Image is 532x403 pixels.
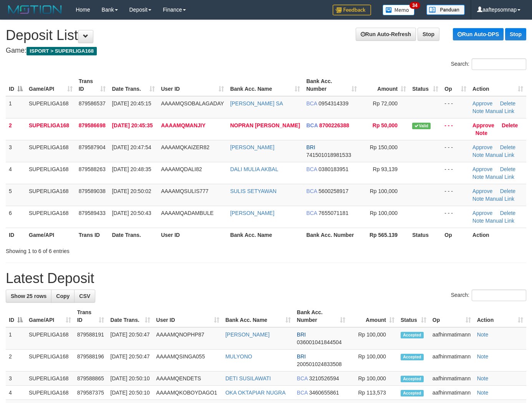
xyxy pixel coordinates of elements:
[486,218,515,224] a: Manual Link
[373,122,398,128] span: Rp 50,000
[486,152,515,158] a: Manual Link
[472,196,484,202] a: Note
[500,188,515,194] a: Delete
[26,140,76,162] td: SUPERLIGA168
[441,140,469,162] td: - - -
[56,293,70,299] span: Copy
[112,100,151,107] span: [DATE] 20:45:15
[333,5,371,15] img: Feedback.jpg
[112,210,151,216] span: [DATE] 20:50:43
[107,371,153,386] td: [DATE] 20:50:10
[441,96,469,118] td: - - -
[76,228,109,242] th: Trans ID
[6,386,26,400] td: 4
[51,290,75,303] a: Copy
[227,228,303,242] th: Bank Acc. Name
[79,188,106,194] span: 879589038
[477,375,489,381] a: Note
[500,210,515,216] a: Delete
[158,228,227,242] th: User ID
[161,122,206,128] span: AAAAMQMANJIY
[348,371,397,386] td: Rp 100,000
[303,228,360,242] th: Bank Acc. Number
[161,210,214,216] span: AAAAMQADAMBULE
[26,96,76,118] td: SUPERLIGA168
[401,354,424,360] span: Accepted
[153,305,222,327] th: User ID: activate to sort column ascending
[318,188,348,194] span: Copy 5600258917 to clipboard
[297,375,308,381] span: BCA
[472,290,526,301] input: Search:
[451,290,526,301] label: Search:
[222,305,294,327] th: Bank Acc. Name: activate to sort column ascending
[6,4,64,15] img: MOTION_logo.png
[74,327,108,350] td: 879588191
[6,28,526,43] h1: Deposit List
[409,228,441,242] th: Status
[426,5,465,15] img: panduan.png
[306,100,317,107] span: BCA
[230,144,274,150] a: [PERSON_NAME]
[441,118,469,140] td: - - -
[373,100,398,107] span: Rp 72,000
[451,58,526,70] label: Search:
[26,162,76,184] td: SUPERLIGA168
[6,290,51,303] a: Show 25 rows
[472,144,492,150] a: Approve
[230,210,274,216] a: [PERSON_NAME]
[230,122,300,128] a: NOPRAN [PERSON_NAME]
[383,5,415,15] img: Button%20Memo.svg
[6,162,26,184] td: 4
[441,228,469,242] th: Op
[26,118,76,140] td: SUPERLIGA168
[297,353,306,360] span: BRI
[500,100,515,107] a: Delete
[502,122,518,128] a: Delete
[26,228,76,242] th: Game/API
[348,327,397,350] td: Rp 100,000
[6,184,26,206] td: 5
[429,305,474,327] th: Op: activate to sort column ascending
[486,108,515,114] a: Manual Link
[472,188,492,194] a: Approve
[297,361,342,367] span: Copy 200501024833508 to clipboard
[318,210,348,216] span: Copy 7655071181 to clipboard
[107,350,153,371] td: [DATE] 20:50:47
[107,386,153,400] td: [DATE] 20:50:10
[472,152,484,158] a: Note
[230,188,277,194] a: SULIS SETYAWAN
[370,144,398,150] span: Rp 150,000
[453,28,504,40] a: Run Auto-DPS
[318,166,348,172] span: Copy 0380183951 to clipboard
[79,100,106,107] span: 879586537
[26,74,76,96] th: Game/API: activate to sort column ascending
[309,375,339,381] span: Copy 3210526594 to clipboard
[476,130,487,136] a: Note
[74,290,95,303] a: CSV
[306,188,317,194] span: BCA
[6,96,26,118] td: 1
[412,123,431,129] span: Valid transaction
[26,184,76,206] td: SUPERLIGA168
[297,390,308,396] span: BCA
[309,390,339,396] span: Copy 3460655861 to clipboard
[79,166,106,172] span: 879588263
[112,144,151,150] span: [DATE] 20:47:54
[26,386,74,400] td: SUPERLIGA168
[486,174,515,180] a: Manual Link
[469,228,526,242] th: Action
[26,305,74,327] th: Game/API: activate to sort column ascending
[477,331,489,338] a: Note
[370,188,398,194] span: Rp 100,000
[26,371,74,386] td: SUPERLIGA168
[373,166,398,172] span: Rp 93,139
[6,350,26,371] td: 2
[153,386,222,400] td: AAAAMQKOBOYDAGO1
[429,386,474,400] td: aafhinmatimann
[356,28,416,41] a: Run Auto-Refresh
[26,206,76,228] td: SUPERLIGA168
[294,305,349,327] th: Bank Acc. Number: activate to sort column ascending
[6,244,216,255] div: Showing 1 to 6 of 6 entries
[477,390,489,396] a: Note
[486,196,515,202] a: Manual Link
